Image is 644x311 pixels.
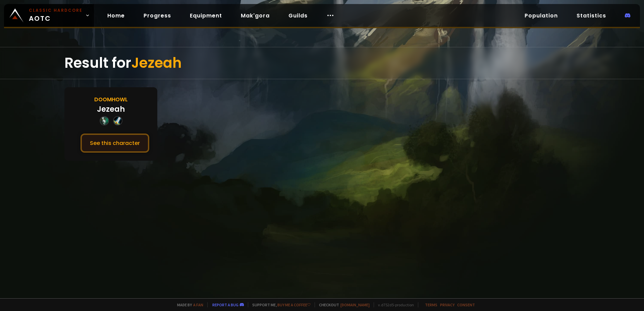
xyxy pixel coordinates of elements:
a: a fan [193,302,203,307]
a: Terms [425,302,437,307]
a: Classic HardcoreAOTC [4,4,94,27]
a: Statistics [571,9,611,22]
a: [DOMAIN_NAME] [340,302,370,307]
a: Guilds [283,9,313,22]
small: Classic Hardcore [29,7,83,13]
a: Home [102,9,130,22]
span: v. d752d5 - production [374,302,414,307]
button: See this character [80,134,149,153]
span: Made by [173,302,203,307]
div: Doomhowl [94,95,128,104]
a: Report a bug [212,302,238,307]
a: Buy me a coffee [277,302,311,307]
div: Jezeah [97,104,125,115]
a: Equipment [184,9,227,22]
span: AOTC [29,7,83,23]
a: Mak'gora [235,9,275,22]
a: Population [519,9,563,22]
a: Consent [457,302,475,307]
span: Jezeah [131,53,182,73]
a: Privacy [440,302,454,307]
span: Checkout [315,302,370,307]
span: Support me, [248,302,311,307]
a: Progress [138,9,176,22]
div: Result for [64,47,580,79]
